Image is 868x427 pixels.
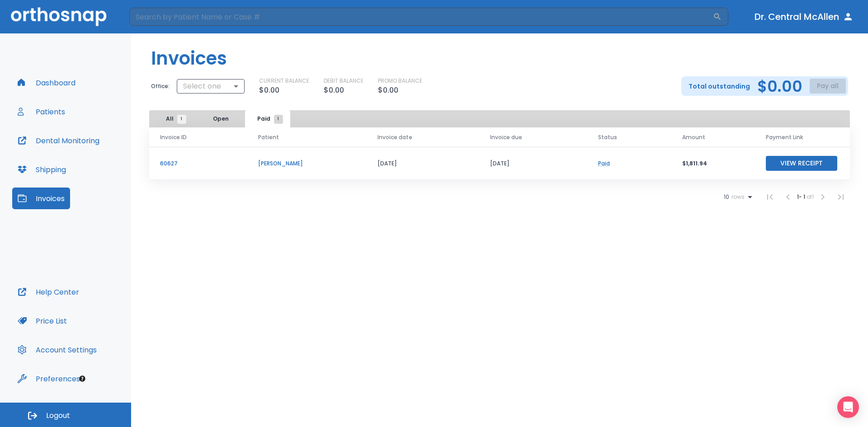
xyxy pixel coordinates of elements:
button: Dr. Central McAllen [751,9,857,25]
div: Select one [177,77,245,95]
button: Dental Monitoring [12,130,105,151]
p: CURRENT BALANCE [259,77,309,85]
span: 1 - 1 [797,193,807,201]
button: Patients [12,101,71,122]
p: $0.00 [259,85,279,96]
span: Invoice due [490,133,522,141]
img: Orthosnap [11,7,107,26]
a: Paid [598,160,610,167]
button: Dashboard [12,72,81,94]
span: of 1 [807,193,814,201]
button: Account Settings [12,339,102,361]
button: Preferences [12,368,85,389]
button: Shipping [12,159,71,180]
span: rows [729,194,745,200]
h1: Invoices [151,45,227,72]
span: Status [598,133,617,141]
button: Price List [12,310,72,332]
a: View Receipt [766,159,837,167]
p: Office: [151,82,170,90]
div: tabs [151,110,292,127]
p: $1,811.94 [682,160,744,168]
p: 60627 [160,160,236,168]
input: Search by Patient Name or Case # [129,8,713,26]
div: Open Intercom Messenger [837,396,859,418]
span: Amount [682,133,705,141]
span: Invoice date [377,133,412,141]
p: DEBIT BALANCE [324,77,363,85]
span: All [166,115,182,123]
span: Patient [258,133,279,141]
p: $0.00 [324,85,344,96]
span: Invoice ID [160,133,187,141]
span: 1 [177,115,186,124]
p: Total outstanding [689,81,750,92]
span: Paid [257,115,278,123]
p: PROMO BALANCE [378,77,422,85]
div: Tooltip anchor [78,375,86,383]
button: View Receipt [766,156,837,171]
span: Payment Link [766,133,803,141]
span: 1 [274,115,283,124]
button: Help Center [12,281,85,303]
p: [PERSON_NAME] [258,160,356,168]
span: 10 [724,194,729,200]
h2: $0.00 [757,80,802,93]
button: Invoices [12,188,70,209]
button: Open [198,110,243,127]
span: Logout [46,411,70,421]
td: [DATE] [367,147,479,180]
p: $0.00 [378,85,398,96]
td: [DATE] [479,147,587,180]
